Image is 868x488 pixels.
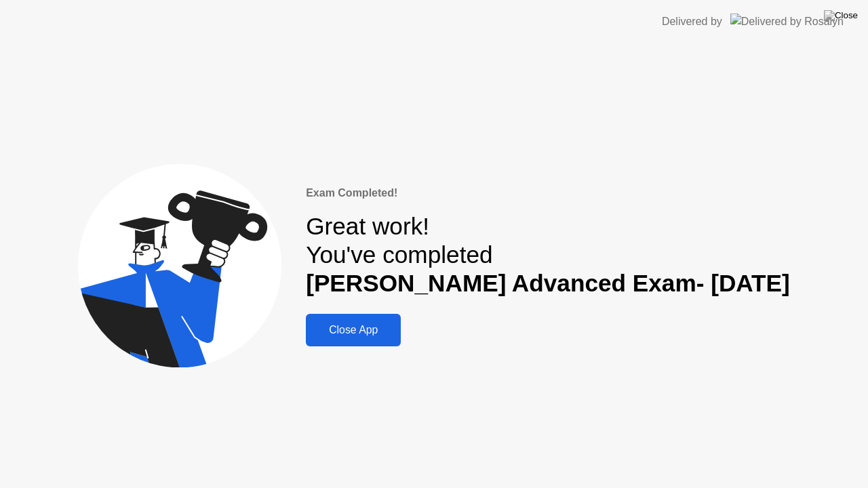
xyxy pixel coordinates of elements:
div: Great work! You've completed [306,212,790,298]
b: [PERSON_NAME] Advanced Exam- [DATE] [306,270,790,296]
div: Delivered by [662,14,722,30]
div: Close App [310,324,397,336]
img: Close [824,10,858,21]
img: Delivered by Rosalyn [730,14,844,29]
div: Exam Completed! [306,185,790,201]
button: Close App [306,314,401,346]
